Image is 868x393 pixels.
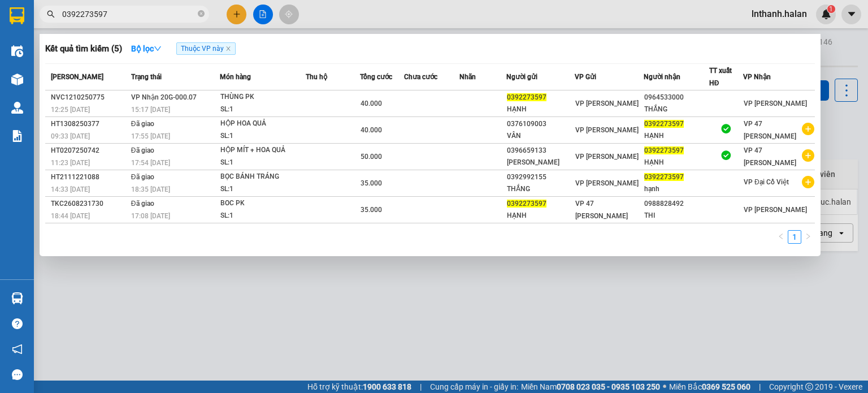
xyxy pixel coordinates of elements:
[51,92,128,103] div: NVC1210250775
[306,73,327,81] span: Thu hộ
[11,45,23,57] img: warehouse-icon
[802,149,814,162] span: plus-circle
[131,73,162,81] span: Trạng thái
[404,73,437,81] span: Chưa cước
[154,45,162,53] span: down
[131,173,154,181] span: Đã giao
[10,7,24,24] img: logo-vxr
[507,130,574,142] div: VÂN
[744,120,796,140] span: VP 47 [PERSON_NAME]
[802,176,814,188] span: plus-circle
[131,44,162,53] strong: Bộ lọc
[220,197,305,210] div: BOC PK
[131,106,170,114] span: 15:17 [DATE]
[131,185,170,193] span: 18:35 [DATE]
[644,183,709,195] div: hạnh
[220,91,305,103] div: THÙNG PK
[131,212,170,220] span: 17:08 [DATE]
[744,178,789,186] span: VP Đại Cồ Việt
[122,40,171,58] button: Bộ lọcdown
[51,159,90,167] span: 11:23 [DATE]
[644,198,709,210] div: 0988828492
[644,92,709,103] div: 0964533000
[778,233,784,240] span: left
[361,206,382,214] span: 35.000
[506,73,537,81] span: Người gửi
[51,73,103,81] span: [PERSON_NAME]
[575,179,639,187] span: VP [PERSON_NAME]
[45,43,122,55] h3: Kết quả tìm kiếm ( 5 )
[575,73,596,81] span: VP Gửi
[51,118,128,130] div: HT1308250377
[507,171,574,183] div: 0392992155
[47,10,55,18] span: search
[575,153,639,161] span: VP [PERSON_NAME]
[507,157,574,169] div: [PERSON_NAME]
[198,10,205,17] span: close-circle
[644,73,680,81] span: Người nhận
[131,132,170,140] span: 17:55 [DATE]
[131,159,170,167] span: 17:54 [DATE]
[644,210,709,222] div: THI
[801,230,815,244] li: Next Page
[360,73,392,81] span: Tổng cước
[225,46,231,51] span: close
[11,292,23,304] img: warehouse-icon
[220,118,305,130] div: HỘP HOA QUẢ
[507,200,546,208] span: 0392273597
[131,120,154,128] span: Đã giao
[361,179,382,187] span: 35.000
[62,8,196,20] input: Tìm tên, số ĐT hoặc mã đơn
[361,100,382,107] span: 40.000
[12,344,23,355] span: notification
[51,198,128,210] div: TKC2608231730
[220,157,305,169] div: SL: 1
[131,146,154,154] span: Đã giao
[743,73,771,81] span: VP Nhận
[644,146,684,154] span: 0392273597
[507,118,574,130] div: 0376109003
[220,103,305,116] div: SL: 1
[788,230,801,244] li: 1
[644,173,684,181] span: 0392273597
[805,233,811,240] span: right
[788,231,801,243] a: 1
[507,93,546,101] span: 0392273597
[507,183,574,195] div: THẮNG
[51,212,90,220] span: 18:44 [DATE]
[459,73,476,81] span: Nhãn
[11,74,23,85] img: warehouse-icon
[220,130,305,142] div: SL: 1
[644,103,709,115] div: THẮNG
[774,230,788,244] li: Previous Page
[744,206,807,214] span: VP [PERSON_NAME]
[220,183,305,196] div: SL: 1
[51,106,90,114] span: 12:25 [DATE]
[575,100,639,107] span: VP [PERSON_NAME]
[802,123,814,135] span: plus-circle
[709,67,732,87] span: TT xuất HĐ
[51,132,90,140] span: 09:33 [DATE]
[744,100,807,107] span: VP [PERSON_NAME]
[220,171,305,183] div: BỌC BÁNH TRÁNG
[51,145,128,157] div: HT0207250742
[12,318,23,329] span: question-circle
[198,9,205,20] span: close-circle
[131,93,197,101] span: VP Nhận 20G-000.07
[575,126,639,134] span: VP [PERSON_NAME]
[507,145,574,157] div: 0396659133
[774,230,788,244] button: left
[644,120,684,128] span: 0392273597
[51,185,90,193] span: 14:33 [DATE]
[575,200,628,220] span: VP 47 [PERSON_NAME]
[361,153,382,161] span: 50.000
[11,130,23,142] img: solution-icon
[220,144,305,157] div: HỘP MÍT + HOA QUẢ
[220,73,251,81] span: Món hàng
[744,146,796,167] span: VP 47 [PERSON_NAME]
[801,230,815,244] button: right
[51,171,128,183] div: HT2111221088
[361,126,382,134] span: 40.000
[12,369,23,380] span: message
[507,210,574,222] div: HẠNH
